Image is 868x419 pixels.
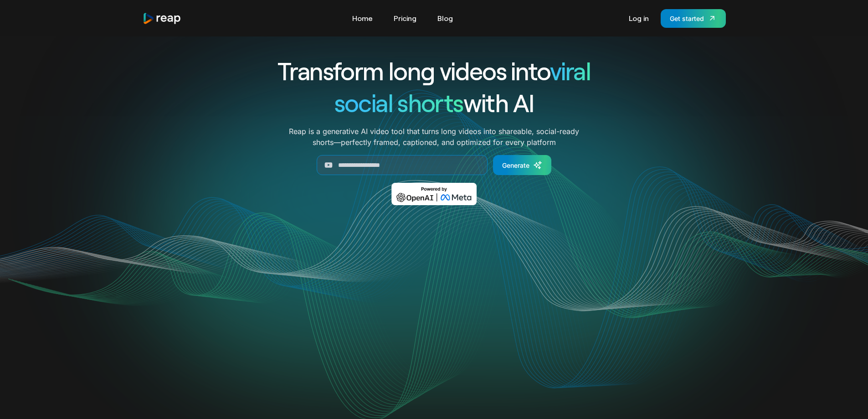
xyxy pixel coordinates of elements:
[245,55,624,87] h1: Transform long videos into
[550,56,591,85] span: viral
[670,14,704,23] div: Get started
[245,155,624,175] form: Generate Form
[502,160,529,170] div: Generate
[289,126,579,148] p: Reap is a generative AI video tool that turns long videos into shareable, social-ready shorts—per...
[143,12,182,25] a: home
[624,11,653,26] a: Log in
[389,11,421,26] a: Pricing
[493,155,551,175] a: Generate
[391,183,477,205] img: Powered by OpenAI & Meta
[251,218,617,402] video: Your browser does not support the video tag.
[334,88,463,117] span: social shorts
[348,11,377,26] a: Home
[245,87,624,119] h1: with AI
[661,9,726,28] a: Get started
[433,11,457,26] a: Blog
